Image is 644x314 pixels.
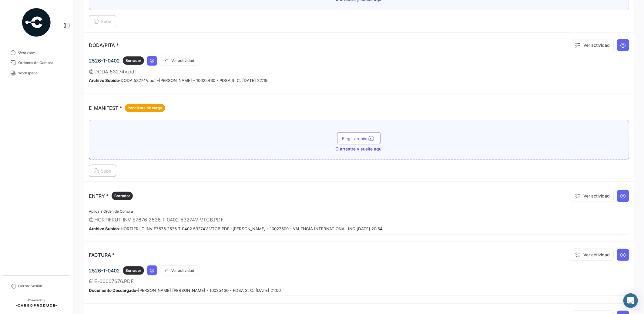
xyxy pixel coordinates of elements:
b: Archivo Subido [89,226,119,231]
span: O arrastre y suelte aquí [336,146,383,152]
p: ENTRY * [89,192,133,200]
b: Archivo Subido [89,78,119,83]
span: Borrador [126,268,141,273]
span: 2526-T-0402 [89,58,120,64]
span: Elegir archivo [342,136,376,141]
small: - [PERSON_NAME] [PERSON_NAME] - 10025430 - PDSA S. C. [DATE] 21:00 [89,288,281,293]
span: Borrador [126,58,141,63]
img: powered-by.png [21,7,52,38]
button: Ver actividad [571,249,614,261]
button: Subir [89,165,116,177]
p: DODA/PITA * [89,42,119,48]
span: 2526-T-0402 [89,268,120,274]
span: HORTIFRUT INV E7676 2526 T 0402 53274V VTCB.PDF [94,217,223,223]
span: Pendiente de carga [128,105,162,111]
span: Cerrar Sesión [18,283,65,289]
a: Overview [5,47,68,58]
span: DODA 53274V.pdf [94,69,136,75]
b: Documento Descargado [89,288,136,293]
span: Subir [94,168,111,174]
p: FACTURA * [89,252,115,258]
button: Ver actividad [571,39,614,51]
a: Workspace [5,68,68,78]
span: Borrador [114,193,130,199]
span: Aplica a Orden de Compra [89,209,133,214]
span: E-00007676.PDF [94,278,133,284]
span: Subir [94,19,111,24]
span: Workspace [18,70,65,76]
small: - DODA 53274V.pdf - [PERSON_NAME] - 10025430 - PDSA S. C. [DATE] 22:19 [89,78,267,83]
button: Subir [89,15,116,27]
p: E-MANIFEST * [89,104,165,112]
button: Ver actividad [160,265,198,275]
button: Ver actividad [160,56,198,66]
a: Órdenes de Compra [5,58,68,68]
span: Órdenes de Compra [18,60,65,66]
span: Overview [18,50,65,55]
button: Elegir archivo [337,132,381,144]
small: - HORTIFRUT INV E7676 2526 T 0402 53274V VTCB.PDF - [PERSON_NAME] - 10027609 - VALENCIA INTERNATI... [89,226,383,231]
button: Ver actividad [571,190,614,202]
div: Abrir Intercom Messenger [623,293,638,308]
